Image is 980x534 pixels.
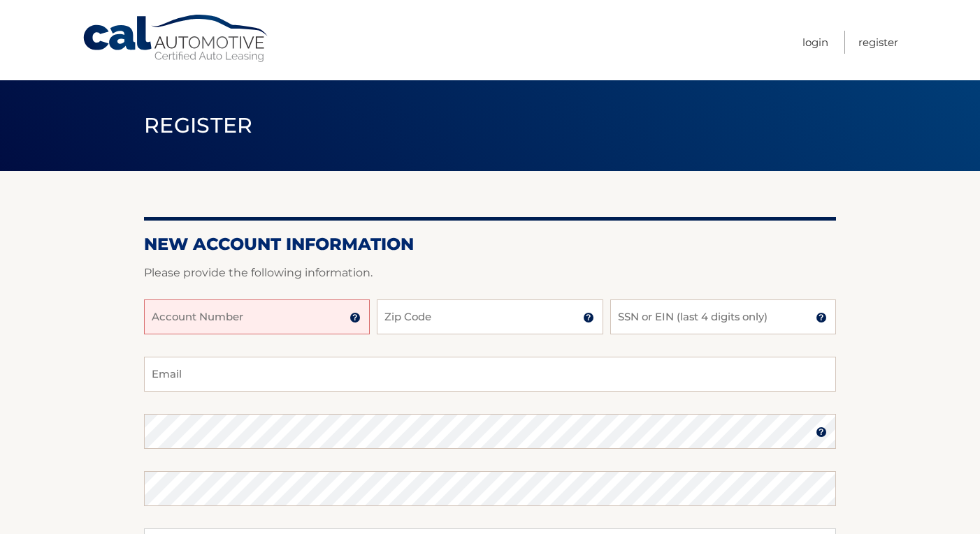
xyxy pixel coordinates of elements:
input: SSN or EIN (last 4 digits only) [610,299,836,334]
img: tooltip.svg [816,427,827,438]
p: Please provide the following information. [144,263,836,283]
input: Email [144,357,836,392]
input: Zip Code [377,299,603,334]
img: tooltip.svg [350,312,361,323]
img: tooltip.svg [816,312,827,323]
img: tooltip.svg [583,312,594,323]
span: Register [144,112,253,138]
h2: New Account Information [144,234,836,255]
a: Cal Automotive [82,14,271,64]
a: Login [802,31,828,54]
a: Register [858,31,898,54]
input: Account Number [144,299,370,334]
